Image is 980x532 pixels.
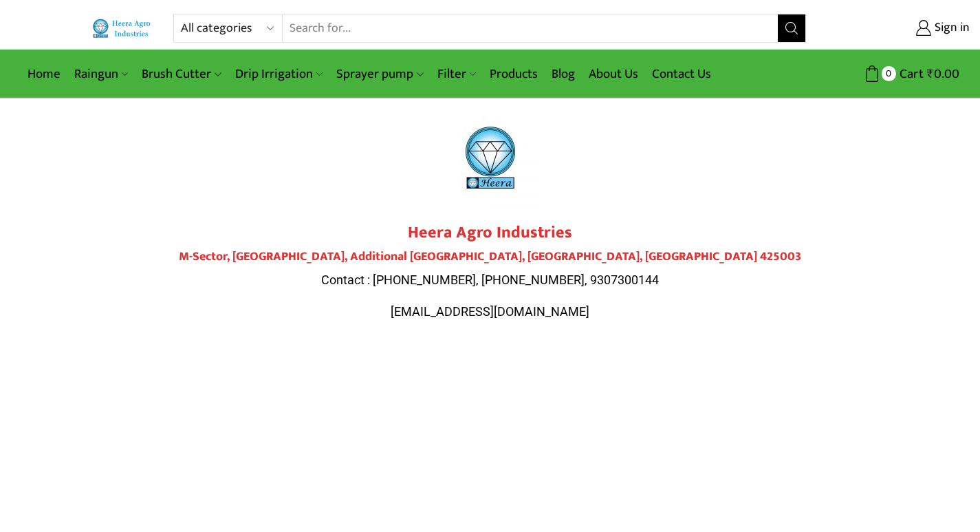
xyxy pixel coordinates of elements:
[827,16,970,41] a: Sign in
[105,250,875,265] h4: M-Sector, [GEOGRAPHIC_DATA], Additional [GEOGRAPHIC_DATA], [GEOGRAPHIC_DATA], [GEOGRAPHIC_DATA] 4...
[228,58,329,90] a: Drip Irrigation
[329,58,430,90] a: Sprayer pump
[931,19,970,37] span: Sign in
[483,58,545,90] a: Products
[67,58,135,90] a: Raingun
[778,14,805,42] button: Search button
[21,58,67,90] a: Home
[545,58,582,90] a: Blog
[408,219,572,246] strong: Heera Agro Industries
[283,14,778,42] input: Search for...
[645,58,718,90] a: Contact Us
[927,63,934,85] span: ₹
[582,58,645,90] a: About Us
[927,63,959,85] bdi: 0.00
[896,65,924,83] span: Cart
[321,273,659,287] span: Contact : [PHONE_NUMBER], [PHONE_NUMBER], 9307300144
[135,58,228,90] a: Brush Cutter
[439,106,542,209] img: heera-logo-1000
[882,66,896,81] span: 0
[391,304,589,319] span: [EMAIL_ADDRESS][DOMAIN_NAME]
[431,58,483,90] a: Filter
[820,61,959,87] a: 0 Cart ₹0.00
